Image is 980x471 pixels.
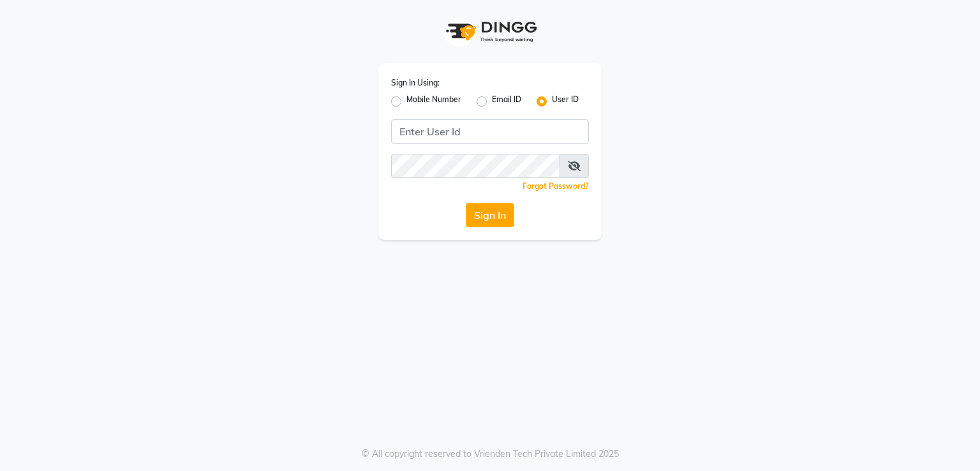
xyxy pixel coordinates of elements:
[406,94,461,109] label: Mobile Number
[391,119,589,144] input: Username
[523,181,589,191] a: Forgot Password?
[466,203,514,227] button: Sign In
[439,13,541,50] img: logo1.svg
[552,94,579,109] label: User ID
[492,94,521,109] label: Email ID
[391,77,440,89] label: Sign In Using:
[391,154,560,178] input: Username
